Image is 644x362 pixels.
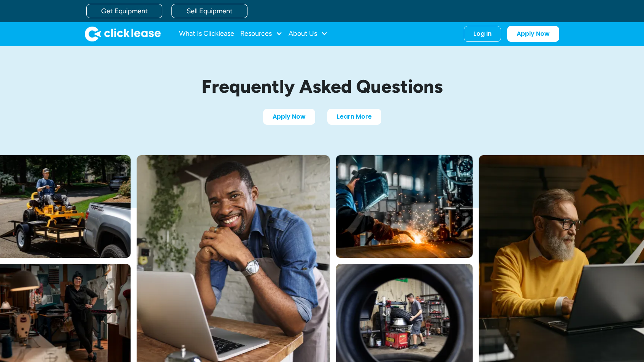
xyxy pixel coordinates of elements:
[473,30,492,38] div: Log In
[263,109,315,125] a: Apply Now
[327,109,381,125] a: Learn More
[336,155,473,258] img: A welder in a large mask working on a large pipe
[85,26,161,41] img: Clicklease logo
[507,26,559,42] a: Apply Now
[143,76,501,97] h1: Frequently Asked Questions
[179,26,234,41] a: What Is Clicklease
[240,26,282,41] div: Resources
[86,4,162,18] a: Get Equipment
[289,26,328,41] div: About Us
[171,4,247,18] a: Sell Equipment
[85,26,161,41] a: home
